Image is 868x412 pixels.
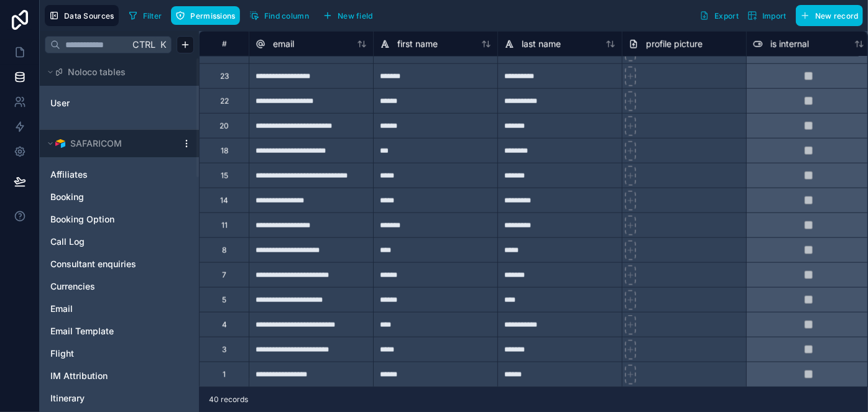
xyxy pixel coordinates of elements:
span: email [273,38,294,50]
span: Ctrl [131,37,157,52]
button: Noloco tables [45,63,187,81]
span: Noloco tables [68,66,126,78]
a: Flight [50,347,164,360]
div: User [45,93,194,113]
div: 20 [219,121,229,131]
span: Filter [143,11,162,21]
span: Booking [50,191,84,203]
span: last name [522,38,561,50]
div: 3 [222,345,226,355]
span: Email [50,303,73,315]
img: Airtable Logo [55,139,65,149]
button: Export [695,5,743,26]
span: first name [397,38,438,50]
div: Consultant enquiries [45,254,194,274]
span: Find column [264,11,309,21]
div: 18 [221,146,228,156]
a: Email [50,303,164,315]
div: 22 [220,96,229,106]
button: New record [796,5,863,26]
div: Affiliates [45,165,194,185]
span: Itinerary [50,392,85,405]
button: Find column [245,6,313,25]
span: K [159,40,167,49]
div: Email Template [45,321,194,341]
div: Currencies [45,277,194,296]
span: Currencies [50,280,95,293]
span: Call Log [50,236,85,248]
div: 14 [220,196,228,206]
div: Call Log [45,232,194,252]
a: Booking [50,191,164,203]
div: 15 [221,171,228,181]
span: Affiliates [50,168,88,181]
div: 1 [223,370,226,380]
div: 8 [222,245,226,255]
div: 23 [220,71,229,81]
a: Email Template [50,325,164,337]
a: New record [791,5,863,26]
span: Booking Option [50,213,114,226]
div: Itinerary [45,388,194,408]
div: 5 [222,295,226,305]
div: 7 [222,270,226,280]
div: Email [45,299,194,319]
a: Booking Option [50,213,164,226]
div: Booking Option [45,209,194,229]
a: User [50,97,151,109]
button: Data Sources [45,5,119,26]
a: Itinerary [50,392,164,405]
div: IM Attribution [45,366,194,386]
span: Flight [50,347,74,360]
span: Email Template [50,325,114,337]
span: SAFARICOM [70,137,122,150]
span: New record [815,11,859,21]
a: IM Attribution [50,370,164,382]
span: User [50,97,70,109]
button: Permissions [171,6,239,25]
a: Permissions [171,6,244,25]
a: Call Log [50,236,164,248]
span: 40 records [209,395,248,405]
span: Data Sources [64,11,114,21]
button: New field [318,6,377,25]
div: # [209,39,239,48]
span: Import [762,11,787,21]
button: Import [743,5,791,26]
span: Permissions [190,11,235,21]
div: 11 [221,221,228,231]
a: Currencies [50,280,164,293]
span: Export [714,11,739,21]
span: is internal [770,38,809,50]
span: profile picture [646,38,703,50]
div: Booking [45,187,194,207]
span: New field [338,11,373,21]
button: Airtable LogoSAFARICOM [45,135,177,152]
a: Consultant enquiries [50,258,164,270]
span: Consultant enquiries [50,258,136,270]
div: Flight [45,344,194,364]
div: 4 [222,320,227,330]
a: Affiliates [50,168,164,181]
span: IM Attribution [50,370,108,382]
button: Filter [124,6,167,25]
